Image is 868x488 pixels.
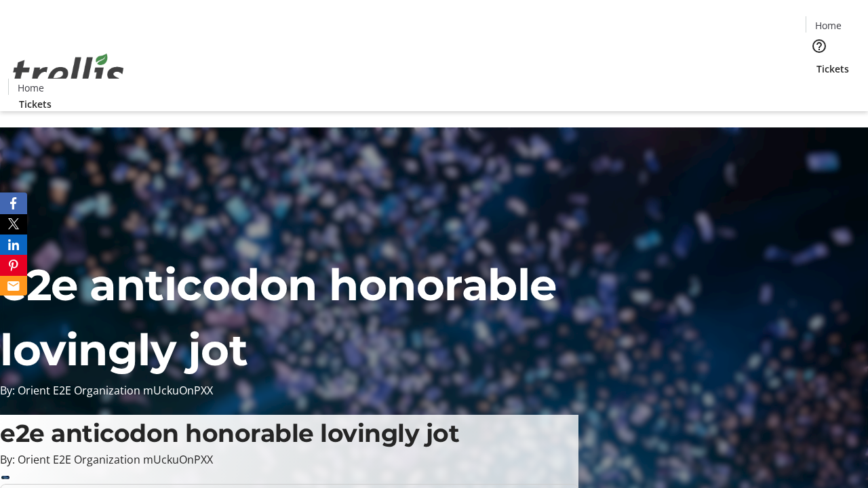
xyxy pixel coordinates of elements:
[806,18,850,33] a: Home
[816,62,849,76] span: Tickets
[18,81,44,95] span: Home
[8,97,62,111] a: Tickets
[806,62,860,76] a: Tickets
[9,81,52,95] a: Home
[815,18,842,33] span: Home
[806,33,833,60] button: Help
[806,76,833,103] button: Cart
[8,39,129,106] img: Orient E2E Organization mUckuOnPXX's Logo
[19,97,52,111] span: Tickets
